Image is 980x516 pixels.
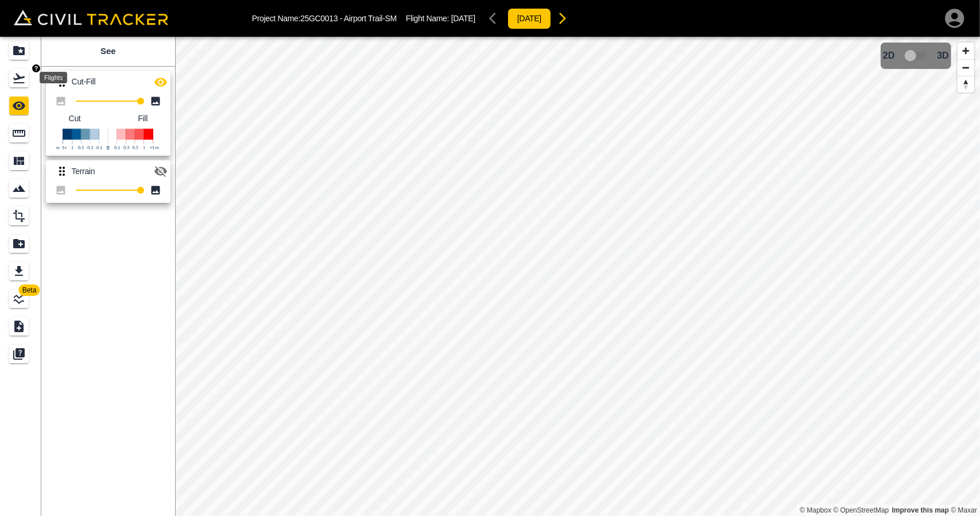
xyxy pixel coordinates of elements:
[800,506,831,514] a: Mapbox
[175,37,980,516] canvas: Map
[958,43,974,59] button: Zoom in
[892,506,949,514] a: Map feedback
[14,10,168,26] img: Civil Tracker
[451,14,475,23] span: [DATE]
[951,506,977,514] a: Maxar
[40,72,67,83] div: Flights
[938,51,949,61] span: 3D
[834,506,889,514] a: OpenStreetMap
[252,14,397,23] p: Project Name: 25GC0013 - Airport Trail-SM
[958,76,974,93] button: Reset bearing to north
[958,59,974,76] button: Zoom out
[508,8,551,29] button: [DATE]
[900,45,933,67] span: 3D model not uploaded yet
[883,51,894,61] span: 2D
[406,14,475,23] p: Flight Name:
